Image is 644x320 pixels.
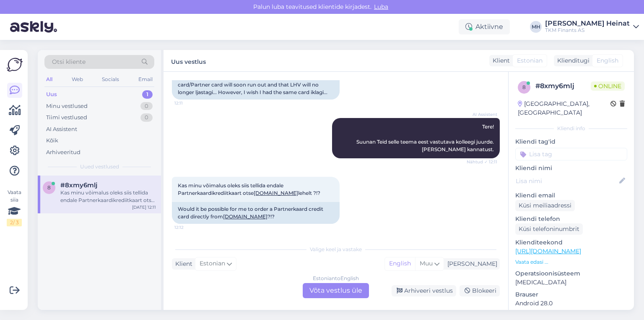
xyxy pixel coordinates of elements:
[44,74,54,85] div: All
[313,275,359,282] div: Estonian to English
[515,278,627,287] p: [MEDICAL_DATA]
[7,189,22,226] div: Vaata siia
[535,81,591,91] div: # 8xmy6mlj
[200,259,225,268] span: Estonian
[459,19,510,34] div: Aktiivne
[46,90,57,99] div: Uus
[530,21,542,33] div: MH
[7,219,22,226] div: 2 / 3
[515,200,575,211] div: Küsi meiliaadressi
[171,55,206,66] label: Uus vestlus
[174,224,206,231] span: 12:12
[223,213,267,220] a: [DOMAIN_NAME]
[46,148,80,157] div: Arhiveeritud
[303,283,369,298] div: Võta vestlus üle
[132,204,156,210] div: [DATE] 12:11
[515,164,627,173] p: Kliendi nimi
[7,57,23,73] img: Askly Logo
[489,56,510,65] div: Klient
[515,125,627,132] div: Kliendi info
[392,285,456,296] div: Arhiveeri vestlus
[142,90,153,99] div: 1
[515,191,627,200] p: Kliendi email
[174,100,206,106] span: 12:11
[46,125,77,134] div: AI Assistent
[515,258,627,266] p: Vaata edasi ...
[140,113,153,122] div: 0
[515,299,627,308] p: Android 28.0
[515,137,627,146] p: Kliendi tag'id
[460,285,500,296] div: Blokeeri
[371,3,391,10] span: Luba
[46,102,88,110] div: Minu vestlused
[515,269,627,278] p: Operatsioonisüsteem
[597,56,618,65] span: English
[518,100,610,117] div: [GEOGRAPHIC_DATA], [GEOGRAPHIC_DATA]
[591,81,625,91] span: Online
[420,260,433,267] span: Muu
[515,290,627,299] p: Brauser
[46,136,58,145] div: Kõik
[515,148,627,160] input: Lisa tag
[385,257,415,270] div: English
[466,111,497,118] span: AI Assistent
[515,247,581,255] a: [URL][DOMAIN_NAME]
[515,238,627,247] p: Klienditeekond
[554,56,589,65] div: Klienditugi
[515,223,583,235] div: Küsi telefoninumbrit
[46,113,87,122] div: Tiimi vestlused
[522,84,526,90] span: 8
[172,246,500,253] div: Valige keel ja vastake
[178,182,320,196] span: Kas minu võimalus oleks siis tellida endale Partnerkaardikrediitkaart otse lehelt ?!?
[80,163,119,170] span: Uued vestlused
[254,190,298,196] a: [DOMAIN_NAME]
[172,70,340,100] div: Hello. I received a letter from LHV that my LHV credit card/Partner card will soon run out and th...
[515,215,627,223] p: Kliendi telefon
[60,189,156,204] div: Kas minu võimalus oleks siis tellida endale Partnerkaardikrediitkaart otse [DOMAIN_NAME] lehelt ?!?
[60,181,97,189] span: #8xmy6mlj
[52,58,86,66] span: Otsi kliente
[444,260,497,268] div: [PERSON_NAME]
[172,260,192,268] div: Klient
[517,56,543,65] span: Estonian
[137,74,154,85] div: Email
[100,74,121,85] div: Socials
[140,102,153,110] div: 0
[545,20,630,27] div: [PERSON_NAME] Heinat
[516,176,618,186] input: Lisa nimi
[545,27,630,34] div: TKM Finants AS
[70,74,85,85] div: Web
[466,159,497,165] span: Nähtud ✓ 12:11
[545,20,639,34] a: [PERSON_NAME] HeinatTKM Finants AS
[47,184,51,191] span: 8
[172,202,340,224] div: Would it be possible for me to order a Partnerkaard credit card directly from ?!?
